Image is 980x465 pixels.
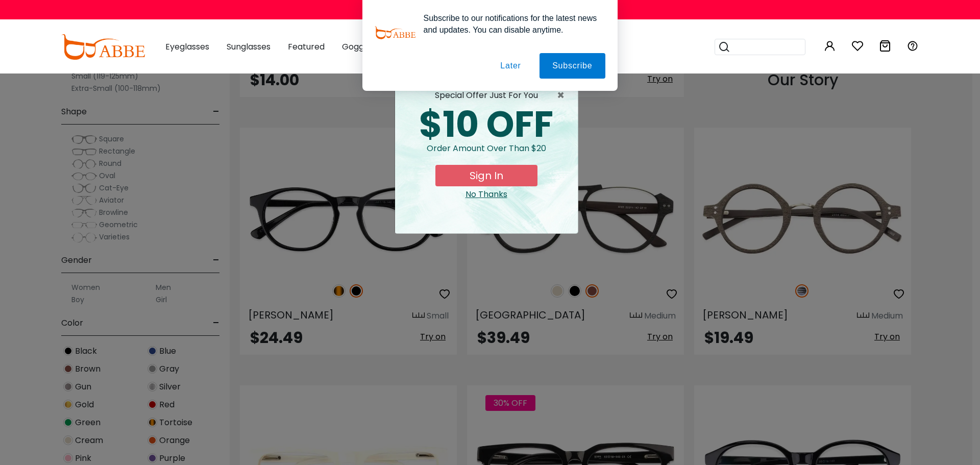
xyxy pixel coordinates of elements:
[403,89,570,102] div: special offer just for you
[403,107,570,142] div: $10 OFF
[557,89,570,102] button: Close
[403,188,570,201] div: Close
[540,53,605,79] button: Subscribe
[403,142,570,165] div: Order amount over than $20
[415,12,605,36] div: Subscribe to our notifications for the latest news and updates. You can disable anytime.
[375,12,415,53] img: notification icon
[557,89,570,102] span: ×
[435,165,537,186] button: Sign In
[488,53,534,79] button: Later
